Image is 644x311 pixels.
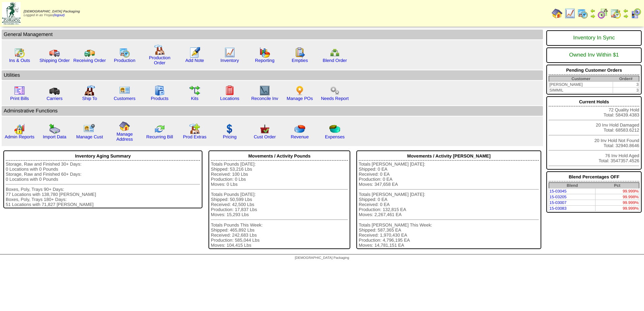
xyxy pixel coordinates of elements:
img: arrowright.gif [590,13,595,19]
th: Order# [613,76,639,82]
img: reconcile.gif [154,124,165,134]
div: Current Holds [549,98,639,106]
img: calendarprod.gif [577,8,588,19]
img: calendarinout.gif [610,8,621,19]
a: Manage POs [287,96,313,101]
img: po.png [294,85,305,96]
a: Manage Address [117,132,133,142]
img: pie_chart2.png [329,124,340,134]
a: Manage Cust [76,134,103,139]
div: Owned Inv Within $1 [549,49,639,62]
img: truck.gif [49,47,60,58]
a: (logout) [53,13,65,17]
img: factory.gif [154,44,165,55]
th: Blend [549,183,595,188]
a: Cust Order [254,134,276,139]
img: workflow.png [329,85,340,96]
a: Ship To [82,96,97,101]
th: Pct [595,183,639,188]
img: pie_chart.png [294,124,305,134]
span: [DEMOGRAPHIC_DATA] Packaging [24,10,80,13]
span: Logged in as Yrojas [24,10,80,17]
img: prodextras.gif [189,124,200,134]
a: Expenses [325,134,345,139]
img: truck2.gif [84,47,95,58]
img: graph2.png [14,124,25,134]
a: 15-03205 [549,195,567,199]
a: Print Bills [10,96,29,101]
img: arrowleft.gif [623,8,629,13]
a: Products [151,96,169,101]
img: locations.gif [224,85,235,96]
a: 15-03083 [549,206,567,211]
div: Inventory In Sync [549,32,639,44]
a: Needs Report [321,96,349,101]
a: Carriers [46,96,62,101]
a: 15-03045 [549,189,567,194]
a: Customers [114,96,135,101]
img: factory2.gif [84,85,95,96]
a: Receiving Order [73,58,106,63]
img: arrowright.gif [623,13,629,19]
img: home.gif [552,8,562,19]
img: workflow.gif [189,85,200,96]
a: Import Data [43,134,66,139]
td: 99.999% [595,206,639,211]
div: Inventory Aging Summary [6,152,200,161]
a: Locations [220,96,239,101]
a: Reconcile Inv [251,96,278,101]
a: Inventory [221,58,239,63]
img: managecust.png [84,124,96,134]
img: calendarblend.gif [598,8,608,19]
a: Add Note [185,58,204,63]
td: 99.999% [595,188,639,194]
span: [DEMOGRAPHIC_DATA] Packaging [295,256,349,260]
a: 15-03007 [549,200,567,205]
img: calendarcustomer.gif [631,8,641,19]
td: Utilities [2,70,543,80]
img: import.gif [49,124,60,134]
img: calendarprod.gif [119,47,130,58]
div: Movements / Activity [PERSON_NAME] [359,152,539,161]
a: Recurring Bill [146,134,173,139]
img: customers.gif [119,85,130,96]
img: orders.gif [189,47,200,58]
img: network.png [329,47,340,58]
td: [PERSON_NAME] [549,82,613,88]
img: dollar.gif [224,124,235,134]
img: truck3.gif [49,85,60,96]
td: 99.998% [595,194,639,200]
a: Shipping Order [39,58,70,63]
a: Revenue [291,134,309,139]
div: Movements / Activity Pounds [211,152,348,161]
a: Reporting [255,58,275,63]
a: Kits [191,96,198,101]
td: 99.999% [595,200,639,206]
img: zoroco-logo-small.webp [2,2,21,25]
div: Totals Pounds [DATE]: Shipped: 53,216 Lbs Received: 100 Lbs Production: 0 Lbs Moves: 0 Lbs Totals... [211,162,348,248]
img: cabinet.gif [154,85,165,96]
img: workorder.gif [294,47,305,58]
a: Admin Reports [5,134,34,139]
div: Storage, Raw and Finished 30+ Days: 0 Locations with 0 Pounds Storage, Raw and Finished 60+ Days:... [6,162,200,207]
img: line_graph2.gif [259,85,270,96]
a: Blend Order [323,58,347,63]
a: Prod Extras [183,134,206,139]
img: calendarinout.gif [14,47,25,58]
div: Totals [PERSON_NAME] [DATE]: Shipped: 0 EA Received: 0 EA Production: 0 EA Moves: 347,658 EA Tota... [359,162,539,248]
div: Pending Customer Orders [549,66,639,75]
a: Ins & Outs [9,58,30,63]
img: cust_order.png [259,124,270,134]
img: line_graph.gif [565,8,575,19]
td: 3 [613,88,639,93]
td: General Management [2,30,543,39]
td: Adminstrative Functions [2,106,543,116]
td: 3 [613,82,639,88]
a: Pricing [223,134,237,139]
img: graph.gif [259,47,270,58]
img: home.gif [119,121,130,132]
div: 72 Quality Hold Total: 58439.4383 20 Inv Hold Damaged Total: 68583.6212 20 Inv Hold Not Found Tot... [546,96,642,170]
img: invoice2.gif [14,85,25,96]
img: arrowleft.gif [590,8,595,13]
th: Customer [549,76,613,82]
